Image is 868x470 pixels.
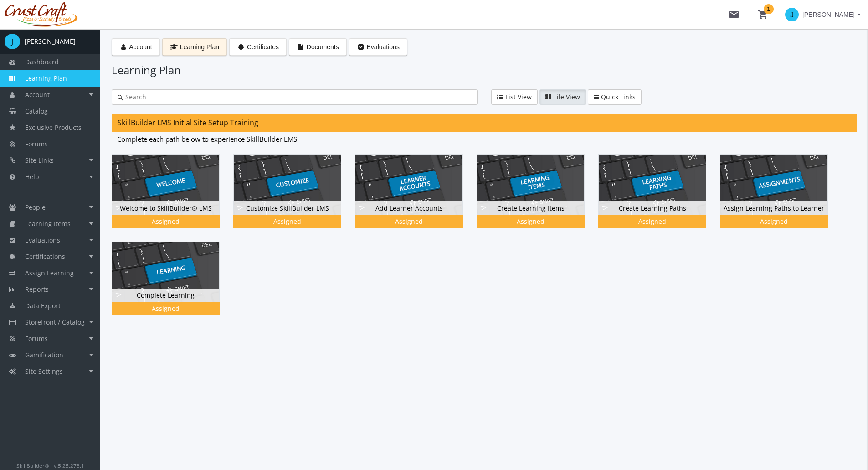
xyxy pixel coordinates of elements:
div: Create Learning Paths [598,154,720,241]
div: Assign Learning Paths to Learner [720,154,842,241]
div: Welcome to SkillBuilder® LMS [112,154,233,241]
span: Learning Plan [180,43,219,51]
span: Storefront / Catalog [25,318,85,326]
span: Complete each path below to experience SkillBuilder LMS! [117,134,299,144]
div: Create Learning Items [477,201,584,215]
div: Assigned [235,217,339,226]
div: Assigned [722,217,826,226]
span: Exclusive Products [25,123,82,132]
span: Site Links [25,156,54,165]
div: Customize SkillBuilder LMS [233,154,355,241]
button: Certificates [229,38,287,56]
button: Learning Plan [162,38,227,56]
div: Assigned [600,217,704,226]
span: Evaluations [367,43,400,51]
span: Certifications [25,252,65,261]
span: Quick Links [601,93,636,101]
div: Assigned [357,217,461,226]
span: SkillBuilder LMS Initial Site Setup Training [118,118,258,128]
h1: Learning Plan [112,62,857,78]
mat-icon: shopping_cart [758,9,769,20]
div: Welcome to SkillBuilder® LMS [112,201,219,215]
span: Account [129,43,152,51]
span: Learning Items [25,219,71,228]
i: Documents [297,44,305,50]
i: Learning Plan [170,44,178,50]
span: Help [25,172,39,181]
div: [PERSON_NAME] [25,37,76,46]
span: Evaluations [25,236,60,244]
mat-icon: mail [729,9,740,20]
button: Evaluations [349,38,407,56]
span: Site Settings [25,367,63,376]
div: Customize SkillBuilder LMS [234,201,341,215]
button: Account [112,38,160,56]
span: [PERSON_NAME] [802,6,855,23]
span: Data Export [25,301,61,310]
div: Complete Learning [112,242,233,329]
span: Certificates [247,43,279,51]
i: Account [119,44,128,50]
span: Tile View [553,93,580,101]
span: Forums [25,139,48,148]
span: Documents [307,43,339,51]
div: Assigned [113,304,218,313]
span: List View [505,93,532,101]
div: Create Learning Paths [599,201,706,215]
span: Forums [25,334,48,343]
i: Certificates [237,44,245,50]
div: Create Learning Items [477,154,598,241]
i: Evaluations [357,44,365,50]
div: Add Learner Accounts [355,154,477,241]
input: Search [123,93,472,102]
span: Gamification [25,351,63,359]
button: Documents [289,38,347,56]
span: Assign Learning [25,269,74,277]
div: Add Learner Accounts [355,201,462,215]
span: Reports [25,285,49,294]
span: J [5,34,20,49]
div: Complete Learning [112,289,219,302]
div: Assign Learning Paths to Learner [720,201,827,215]
small: SkillBuilder® - v.5.25.273.1 [16,462,84,469]
span: Catalog [25,107,48,115]
span: J [785,8,799,21]
span: Learning Plan [25,74,67,83]
span: Account [25,90,50,99]
div: Assigned [113,217,218,226]
span: People [25,203,46,212]
div: Assigned [478,217,583,226]
span: Dashboard [25,57,59,66]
